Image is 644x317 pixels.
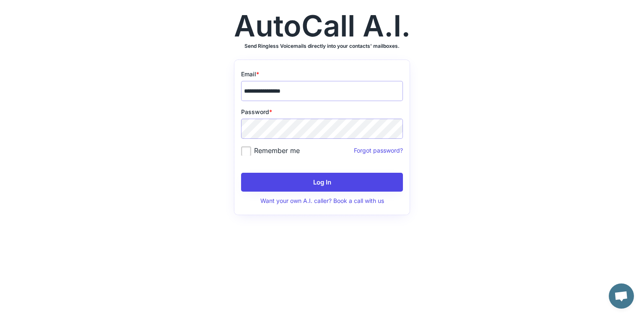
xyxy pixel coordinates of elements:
h3: Send Ringless Voicemails directly into your contacts' mailboxes. [244,43,400,49]
button: Log In [241,173,403,192]
div: Email [241,70,403,78]
a: privacy [309,239,335,248]
a: terms [309,248,335,257]
div: Want your own A.I. caller? Book a call with us [241,197,403,205]
div: Forgot password? [300,146,403,155]
div: Open chat [609,283,634,309]
label: Remember me [241,146,300,155]
div: AutoCall A.I. [234,11,410,41]
div: Password [241,108,403,116]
